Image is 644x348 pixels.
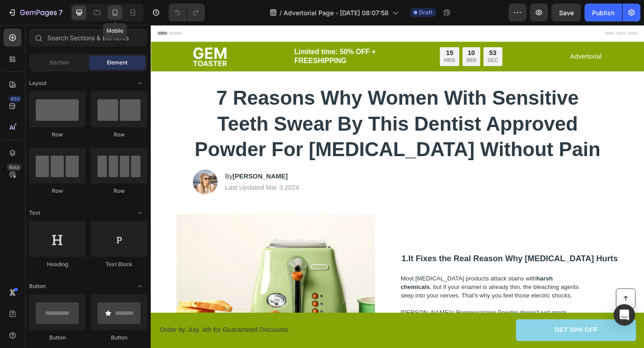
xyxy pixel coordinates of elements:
[29,282,46,290] span: Button
[280,249,508,259] strong: It Fixes the Real Reason Why [MEDICAL_DATA] Hurts
[456,30,490,39] p: Advertorial
[271,272,437,289] strong: harsh chemicals
[271,272,465,298] span: Most [MEDICAL_DATA] products attack stains with , but if your enamel is already thin, the bleachi...
[319,35,331,43] p: HRS
[29,131,85,139] div: Row
[89,161,149,168] strong: [PERSON_NAME]
[284,8,389,17] span: Advertorial Page - [DATE] 08:07:58
[4,4,67,21] button: 7
[46,65,491,150] h1: 7 Reasons Why Women With Sensitive Teeth Swear By This Dentist Approved Powder For [MEDICAL_DATA]...
[29,209,40,217] span: Text
[151,25,644,348] iframe: Design area
[29,79,47,87] span: Layout
[29,29,147,47] input: Search Sections & Elements
[91,334,147,342] div: Button
[133,206,147,220] span: Toggle open
[366,35,378,43] p: SEC
[46,157,72,184] img: gempages_575932370293621279-aa676d1c-9957-4067-8e7b-baade6b24e26.webp
[59,7,63,18] p: 7
[10,327,267,337] p: Order by July. 4th for Guaranteed Discounts.
[397,320,528,344] a: GET 50% OFF
[80,159,162,170] h2: By
[80,173,161,182] p: Last Updated Mar 3.2024
[156,25,303,44] p: Limited time: 50% OFF + FREESHIPPING
[46,24,82,45] img: gempages_575932370293621279-e43b146d-e303-4525-88a3-1d8085b9f9e0.png
[551,4,581,21] button: Save
[133,279,147,293] span: Toggle open
[7,164,21,171] div: Beta
[614,304,635,326] div: Open Intercom Messenger
[107,59,127,67] span: Element
[559,9,574,17] span: Save
[50,59,69,67] span: Section
[169,4,205,21] div: Undo/Redo
[280,8,282,17] span: /
[585,4,622,21] button: Publish
[439,328,486,335] strong: GET 50% OFF
[29,187,85,195] div: Row
[91,187,147,195] div: Row
[91,260,147,268] div: Text Block
[343,26,354,35] div: 10
[271,309,471,335] span: [PERSON_NAME]’s Remineralizing Powder doesn’t just mask sensitivity—it tackles the by enamel firs...
[133,76,147,90] span: Toggle open
[366,26,378,35] div: 53
[343,35,354,43] p: MIN
[29,334,85,342] div: Button
[592,8,614,17] div: Publish
[91,131,147,139] div: Row
[319,26,331,35] div: 15
[272,249,280,259] span: 1.
[419,8,432,17] span: Draft
[29,260,85,268] div: Heading
[8,95,21,102] div: 450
